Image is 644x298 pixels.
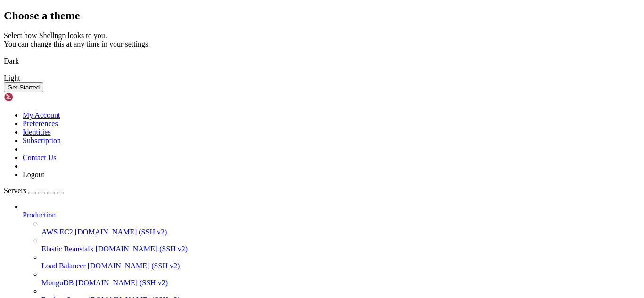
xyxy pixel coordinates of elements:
[41,279,74,287] span: MongoDB
[41,253,640,270] li: Load Balancer [DOMAIN_NAME] (SSH v2)
[23,153,57,161] a: Contact Us
[4,186,64,194] a: Servers
[41,262,640,270] a: Load Balancer [DOMAIN_NAME] (SSH v2)
[41,245,94,253] span: Elastic Beanstalk
[4,82,43,92] button: Get Started
[96,245,188,253] span: [DOMAIN_NAME] (SSH v2)
[23,211,56,219] span: Production
[41,219,640,236] li: AWS EC2 [DOMAIN_NAME] (SSH v2)
[4,92,58,102] img: Shellngn
[41,270,640,287] li: MongoDB [DOMAIN_NAME] (SSH v2)
[41,236,640,253] li: Elastic Beanstalk [DOMAIN_NAME] (SSH v2)
[4,74,640,82] div: Light
[41,228,73,236] span: AWS EC2
[4,57,640,65] div: Dark
[41,245,640,253] a: Elastic Beanstalk [DOMAIN_NAME] (SSH v2)
[41,228,640,236] a: AWS EC2 [DOMAIN_NAME] (SSH v2)
[4,186,26,194] span: Servers
[88,262,180,270] span: [DOMAIN_NAME] (SSH v2)
[23,211,640,219] a: Production
[4,32,640,48] div: Select how Shellngn looks to you. You can change this at any time in your settings.
[41,279,640,287] a: MongoDB [DOMAIN_NAME] (SSH v2)
[75,279,168,287] span: [DOMAIN_NAME] (SSH v2)
[23,137,61,145] a: Subscription
[23,120,58,128] a: Preferences
[75,228,167,236] span: [DOMAIN_NAME] (SSH v2)
[23,170,44,178] a: Logout
[23,128,51,136] a: Identities
[41,262,86,270] span: Load Balancer
[4,9,640,22] h2: Choose a theme
[23,111,60,119] a: My Account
